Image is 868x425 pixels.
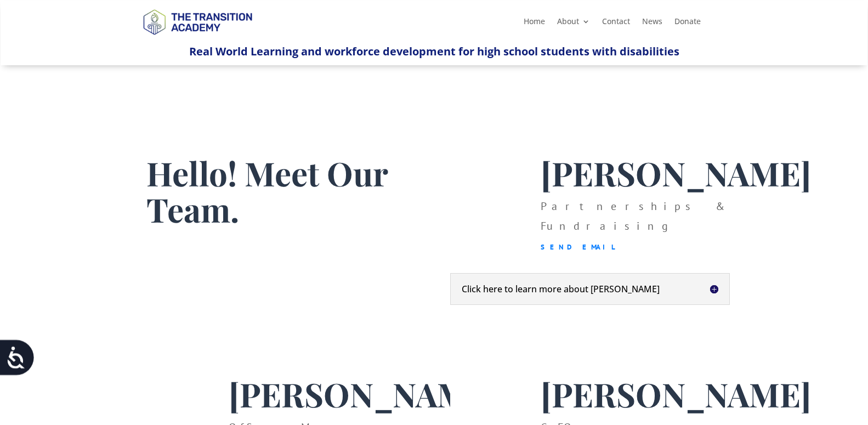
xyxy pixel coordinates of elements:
[138,2,257,41] img: TTA Brand_TTA Primary Logo_Horizontal_Light BG
[189,44,679,59] span: Real World Learning and workforce development for high school students with disabilities
[541,372,811,416] span: [PERSON_NAME]
[642,18,662,30] a: News
[541,242,616,252] a: Send Email
[557,18,590,30] a: About
[541,199,725,233] span: Partnerships & Fundraising
[541,151,811,195] span: [PERSON_NAME]
[524,18,545,30] a: Home
[146,151,388,231] span: Hello! Meet Our Team.
[602,18,630,30] a: Contact
[462,285,718,293] h5: Click here to learn more about [PERSON_NAME]
[674,18,701,30] a: Donate
[138,33,257,43] a: Logo-Noticias
[229,372,499,416] span: [PERSON_NAME]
